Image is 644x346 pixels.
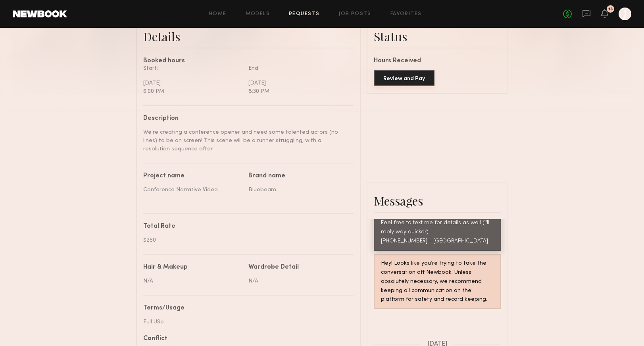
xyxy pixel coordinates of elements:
div: Project name [143,173,242,179]
a: Requests [289,12,319,17]
div: [DATE] [248,79,348,87]
div: Hours Received [374,58,501,64]
div: Description [143,115,348,122]
div: [DATE] [143,79,242,87]
div: Conflict [143,336,348,342]
div: 13 [608,7,613,12]
div: Bluebeam [248,186,348,194]
div: $250 [143,236,348,244]
div: 8:30 PM [248,87,348,96]
div: Conference Narrative Video [143,186,242,194]
div: We're creating a conference opener and need some talented actors (no lines) to be on screen! This... [143,128,348,153]
div: Hey! Looks like you’re trying to take the conversation off Newbook. Unless absolutely necessary, ... [381,259,494,305]
a: J [619,8,631,20]
div: Details [143,29,354,44]
a: Models [246,12,270,17]
div: Start: [143,64,242,73]
div: Messages [374,193,501,209]
div: Wardrobe Detail [248,264,299,271]
div: No worries! Wardrobe wise what options do you have for athletic wear? Feel free to text me for de... [381,200,494,246]
button: Review and Pay [374,70,434,86]
a: Favorites [390,12,422,17]
a: Job Posts [338,12,371,17]
a: Home [209,12,227,17]
div: End: [248,64,348,73]
div: N/A [248,277,348,285]
div: Booked hours [143,58,354,64]
div: Status [374,29,501,44]
div: Terms/Usage [143,305,348,311]
div: 6:00 PM [143,87,242,96]
div: N/A [143,277,242,285]
div: Full USe [143,318,348,326]
div: Hair & Makeup [143,264,188,271]
div: Brand name [248,173,348,179]
div: Total Rate [143,223,348,230]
